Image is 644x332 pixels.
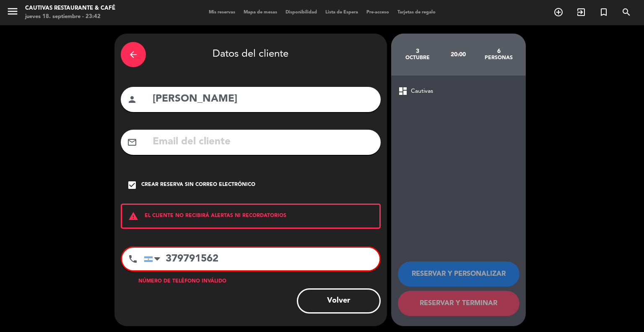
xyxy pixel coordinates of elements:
[393,10,440,15] span: Tarjetas de regalo
[398,291,519,316] button: RESERVAR Y TERMINAR
[122,211,145,221] i: warning
[478,55,519,61] div: personas
[25,13,115,21] div: jueves 18. septiembre - 23:42
[128,254,138,264] i: phone
[239,10,281,15] span: Mapa de mesas
[144,248,379,270] input: Número de teléfono...
[478,48,519,55] div: 6
[398,86,408,96] span: dashboard
[599,7,609,17] i: turned_in_not
[121,204,381,229] div: EL CLIENTE NO RECIBIRÁ ALERTAS NI RECORDATORIOS
[297,288,381,314] button: Volver
[6,5,19,21] button: menu
[25,4,115,13] div: Cautivas Restaurante & Café
[397,48,438,55] div: 3
[621,7,631,17] i: search
[205,10,239,15] span: Mis reservas
[127,180,137,190] i: check_box
[398,261,519,287] button: RESERVAR Y PERSONALIZAR
[438,40,478,69] div: 20:00
[152,133,374,151] input: Email del cliente
[553,7,563,17] i: add_circle_outline
[397,55,438,61] div: octubre
[411,86,433,96] span: Cautivas
[141,181,255,189] div: Crear reserva sin correo electrónico
[321,10,362,15] span: Lista de Espera
[128,50,138,60] i: arrow_back
[144,248,164,270] div: Argentina: +54
[362,10,393,15] span: Pre-acceso
[127,94,137,105] i: person
[121,277,381,286] div: Número de teléfono inválido
[6,5,19,18] i: menu
[576,7,586,17] i: exit_to_app
[121,40,381,69] div: Datos del cliente
[281,10,321,15] span: Disponibilidad
[152,91,374,108] input: Nombre del cliente
[127,137,137,147] i: mail_outline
